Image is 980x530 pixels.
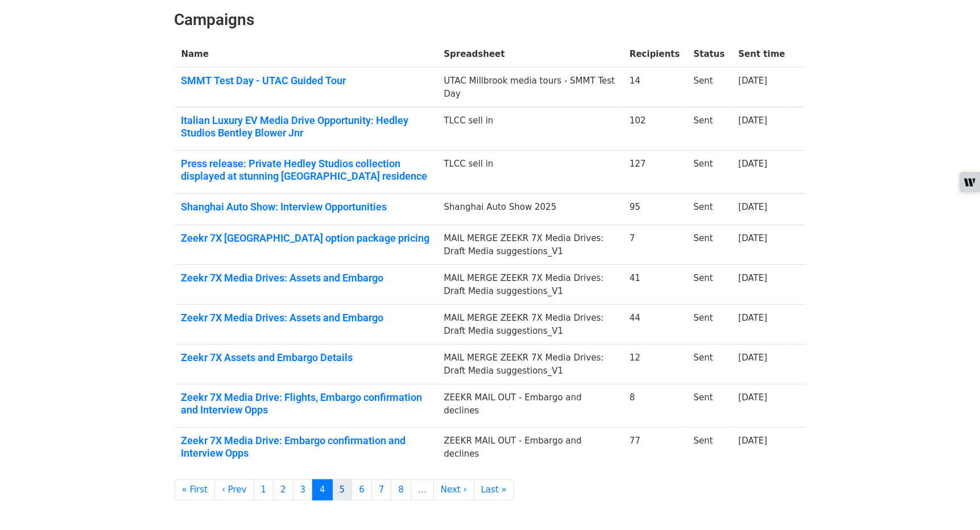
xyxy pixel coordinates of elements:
th: Status [687,41,731,68]
a: [DATE] [738,115,767,126]
td: MAIL MERGE ZEEKR 7X Media Drives: Draft Media suggestions_V1 [437,225,622,265]
td: Shanghai Auto Show 2025 [437,194,622,225]
td: 12 [623,345,687,384]
a: 2 [273,479,293,500]
td: 41 [623,265,687,305]
td: MAIL MERGE ZEEKR 7X Media Drives: Draft Media suggestions_V1 [437,345,622,384]
td: Sent [687,225,731,265]
a: ‹ Prev [214,479,254,500]
td: TLCC sell in [437,107,622,151]
h2: Campaigns [175,10,806,30]
td: Sent [687,194,731,225]
td: UTAC Millbrook media tours - SMMT Test Day [437,68,622,107]
a: Zeekr 7X Media Drives: Assets and Embargo [181,272,431,284]
td: Sent [687,151,731,194]
a: [DATE] [738,273,767,283]
td: Sent [687,107,731,151]
td: MAIL MERGE ZEEKR 7X Media Drives: Draft Media suggestions_V1 [437,265,622,305]
td: Sent [687,68,731,107]
td: 77 [623,428,687,471]
td: 127 [623,151,687,194]
a: 7 [371,479,392,500]
a: [DATE] [738,392,767,403]
a: Zeekr 7X Media Drives: Assets and Embargo [181,312,431,324]
td: TLCC sell in [437,151,622,194]
td: Sent [687,345,731,384]
a: Zeekr 7X Assets and Embargo Details [181,351,431,364]
a: Next › [433,479,474,500]
a: [DATE] [738,353,767,363]
td: 95 [623,194,687,225]
td: 7 [623,225,687,265]
th: Recipients [623,41,687,68]
td: Sent [687,305,731,345]
td: Sent [687,384,731,428]
a: Last » [474,479,514,500]
a: [DATE] [738,313,767,323]
iframe: Chat Widget [923,475,980,530]
td: Sent [687,265,731,305]
a: Press release: Private Hedley Studios collection displayed at stunning [GEOGRAPHIC_DATA] residence [181,158,431,182]
a: 4 [312,479,333,500]
a: 1 [254,479,274,500]
td: ZEEKR MAIL OUT - Embargo and declines [437,428,622,471]
td: 102 [623,107,687,151]
a: Shanghai Auto Show: Interview Opportunities [181,201,431,213]
a: [DATE] [738,202,767,212]
a: 5 [332,479,353,500]
td: Sent [687,428,731,471]
a: Italian Luxury EV Media Drive Opportunity: Hedley Studios Bentley Blower Jnr [181,114,431,139]
th: Spreadsheet [437,41,622,68]
a: Zeekr 7X Media Drive: Flights, Embargo confirmation and Interview Opps [181,391,431,416]
td: 8 [623,384,687,428]
th: Sent time [731,41,792,68]
a: Zeekr 7X [GEOGRAPHIC_DATA] option package pricing [181,232,431,245]
a: 6 [352,479,372,500]
a: [DATE] [738,159,767,169]
a: 8 [391,479,411,500]
a: [DATE] [738,436,767,446]
th: Name [175,41,437,68]
a: [DATE] [738,233,767,243]
td: 44 [623,305,687,345]
td: 14 [623,68,687,107]
td: MAIL MERGE ZEEKR 7X Media Drives: Draft Media suggestions_V1 [437,305,622,345]
a: « First [175,479,216,500]
a: Zeekr 7X Media Drive: Embargo confirmation and Interview Opps [181,434,431,459]
a: SMMT Test Day - UTAC Guided Tour [181,74,431,87]
td: ZEEKR MAIL OUT - Embargo and declines [437,384,622,428]
a: 3 [293,479,313,500]
a: [DATE] [738,76,767,86]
